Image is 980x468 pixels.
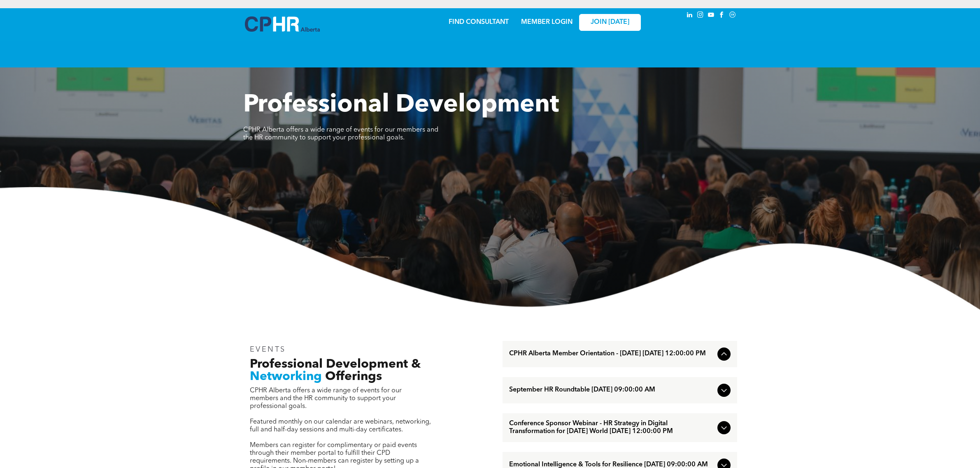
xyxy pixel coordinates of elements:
a: JOIN [DATE] [579,14,641,31]
a: Social network [728,10,737,21]
span: Offerings [325,371,382,383]
a: MEMBER LOGIN [521,19,573,25]
a: linkedin [685,10,694,21]
span: Conference Sponsor Webinar - HR Strategy in Digital Transformation for [DATE] World [DATE] 12:00:... [509,420,714,436]
a: youtube [707,10,716,21]
span: Featured monthly on our calendar are webinars, networking, full and half-day sessions and multi-d... [250,419,431,433]
span: EVENTS [250,346,286,353]
span: CPHR Alberta Member Orientation - [DATE] [DATE] 12:00:00 PM [509,350,714,358]
span: Networking [250,371,322,383]
a: FIND CONSULTANT [449,19,509,25]
span: CPHR Alberta offers a wide range of events for our members and the HR community to support your p... [250,387,402,410]
span: Professional Development [243,93,559,118]
span: CPHR Alberta offers a wide range of events for our members and the HR community to support your p... [243,127,438,141]
img: A blue and white logo for cp alberta [245,16,320,32]
span: JOIN [DATE] [591,19,629,26]
span: September HR Roundtable [DATE] 09:00:00 AM [509,386,714,394]
a: instagram [696,10,705,21]
a: facebook [717,10,726,21]
span: Professional Development & [250,358,421,371]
